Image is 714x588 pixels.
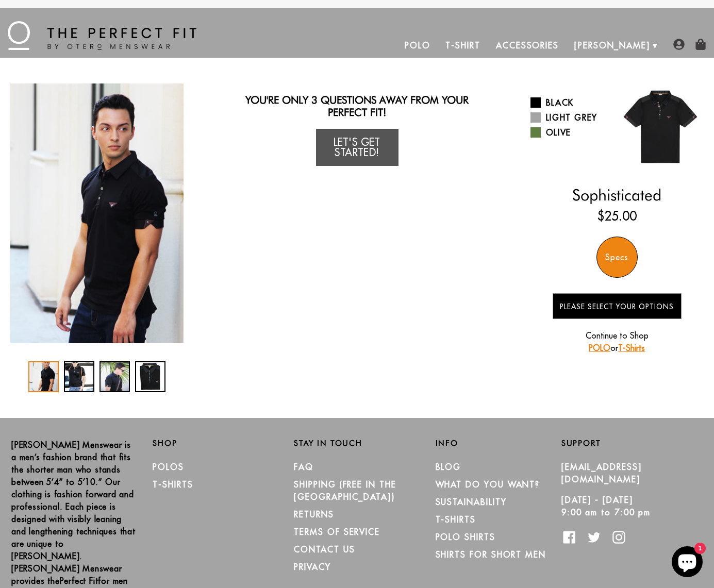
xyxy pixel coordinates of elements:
a: T-Shirts [436,514,476,525]
div: 4 / 4 [135,361,165,392]
a: PRIVACY [294,562,330,572]
a: Light Grey [530,111,609,124]
span: Please Select Your Options [560,302,674,311]
div: Specs [596,237,638,278]
a: Let's Get Started! [316,129,398,166]
h2: Shop [153,439,278,448]
a: T-Shirts [153,479,193,490]
strong: Perfect Fit [60,576,98,586]
img: IMG_2215_copy_36f57b9c-8390-45a9-9ca2-faecd04841ef_340x.jpg [10,83,184,343]
a: Polos [153,462,184,472]
h2: You're only 3 questions away from your perfect fit! [243,94,472,119]
img: 019.jpg [617,83,704,170]
a: SHIPPING (Free in the [GEOGRAPHIC_DATA]) [294,479,396,502]
h2: Sophisticated [530,186,704,204]
a: FAQ [294,462,313,472]
div: 2 / 4 [184,83,357,343]
p: Continue to Shop or [553,329,682,354]
img: 10004-01_Lifestyle_2_1024x1024_2x_ede3144d-f1bc-4bf3-8bf3-0e3626ce04d0_340x.jpg [184,83,357,343]
a: Polo [397,33,438,58]
a: POLO [589,343,610,353]
a: [PERSON_NAME] [567,33,658,58]
img: The Perfect Fit - by Otero Menswear - Logo [8,21,196,50]
a: [EMAIL_ADDRESS][DOMAIN_NAME] [561,462,642,484]
h2: Info [436,439,561,448]
a: Shirts for Short Men [436,549,546,560]
a: Polo Shirts [436,532,495,542]
a: Blog [436,462,461,472]
div: 2 / 4 [64,361,94,392]
h2: Support [561,439,703,448]
a: RETURNS [294,509,334,519]
div: 1 / 4 [10,83,184,343]
div: 3 / 4 [99,361,130,392]
a: What Do You Want? [436,479,540,490]
a: Black [530,96,609,109]
button: Please Select Your Options [553,293,682,319]
inbox-online-store-chat: Shopify online store chat [669,546,706,580]
ins: $25.00 [597,207,637,225]
div: 1 / 4 [28,361,59,392]
a: T-Shirts [618,343,645,353]
img: shopping-bag-icon.png [695,39,706,50]
p: [DATE] - [DATE] 9:00 am to 7:00 pm [561,494,687,518]
img: user-account-icon.png [673,39,685,50]
a: TERMS OF SERVICE [294,527,380,537]
a: Sustainability [436,497,507,507]
a: Olive [530,126,609,139]
h2: Stay in Touch [294,439,420,448]
a: Accessories [488,33,567,58]
a: CONTACT US [294,544,355,555]
a: T-Shirt [438,33,488,58]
